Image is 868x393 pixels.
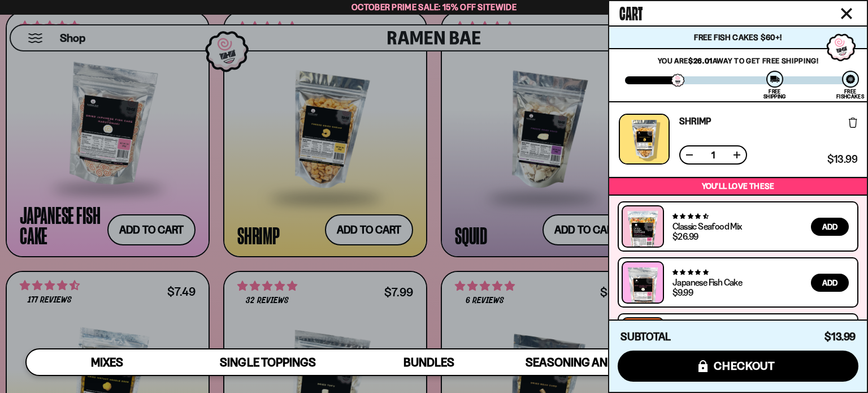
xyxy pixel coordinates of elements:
p: You are away to get Free Shipping! [625,56,851,65]
span: Bundles [403,355,454,369]
button: checkout [618,351,858,382]
span: 4.77 stars [672,269,708,276]
span: Single Toppings [220,355,315,369]
span: Seasoning and Sauce [526,355,654,369]
h4: Subtotal [620,331,671,343]
div: $9.99 [672,288,693,297]
strong: $26.01 [688,56,713,65]
span: October Prime Sale: 15% off Sitewide [351,2,517,12]
span: 4.68 stars [672,213,708,220]
button: Close cart [838,5,855,22]
span: $13.99 [824,330,856,343]
span: Add [822,223,837,231]
span: Cart [619,1,643,23]
a: Classic Seafood Mix [672,221,742,232]
div: $26.99 [672,232,698,241]
p: You’ll love these [612,181,864,192]
a: Single Toppings [188,349,349,375]
span: 1 [704,150,722,159]
a: Bundles [348,349,509,375]
div: Free Shipping [763,89,785,99]
a: Shrimp [679,116,711,126]
a: Japanese Fish Cake [672,277,742,288]
button: Add [811,274,849,292]
button: Add [811,218,849,236]
span: checkout [714,360,775,372]
div: Free Fishcakes [836,89,864,99]
a: Mixes [27,349,188,375]
a: Seasoning and Sauce [509,349,670,375]
span: $13.99 [827,154,857,165]
span: Add [822,279,837,287]
span: Mixes [91,355,123,369]
span: Free Fish Cakes $60+! [694,32,782,42]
